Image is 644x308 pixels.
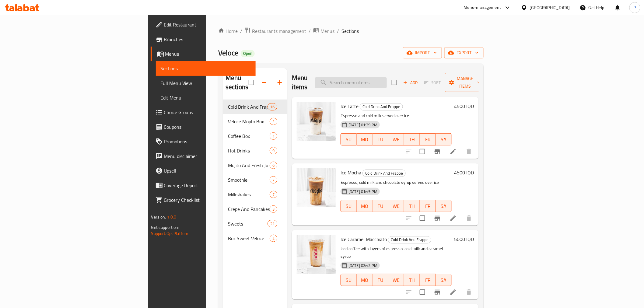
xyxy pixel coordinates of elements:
[341,112,452,120] p: Espresso and cold milk served over ice
[375,276,386,285] span: TU
[391,276,402,285] span: WE
[454,235,474,243] h6: 5000 IQD
[341,179,452,186] p: Espresso, cold milk and chocolate syrup served over ice
[165,50,251,58] span: Menus
[164,109,251,116] span: Choice Groups
[430,285,445,299] button: Branch-specific-item
[360,103,403,110] span: Cold Drink And Frappe
[228,191,270,198] div: Milkshakes
[297,235,336,274] img: Ice Caramel Macchiato
[164,123,251,131] span: Coupons
[343,276,354,285] span: SU
[450,215,457,222] a: Edit menu item
[223,143,287,158] div: Hot Drinks9
[341,27,359,35] span: Sections
[272,75,287,90] button: Add section
[373,200,388,212] button: TU
[404,133,420,145] button: TH
[373,274,388,286] button: TU
[270,133,277,139] span: 1
[359,202,370,211] span: MO
[388,274,404,286] button: WE
[341,245,452,260] p: Iced coffee with layers of espresso, cold milk and caramel syrup
[223,202,287,216] div: Crepe And Pancakes3
[270,148,277,154] span: 9
[161,65,251,72] span: Sections
[373,133,388,145] button: TU
[164,196,251,204] span: Grocery Checklist
[223,100,287,114] div: Cold Drink And Frappe16
[228,103,268,110] span: Cold Drink And Frappe
[401,78,420,87] button: Add
[228,118,270,125] span: Veloce Mojito Box
[388,133,404,145] button: WE
[357,274,373,286] button: MO
[341,168,361,177] span: Ice Mocha
[252,27,306,35] span: Restaurants management
[359,276,370,285] span: MO
[357,133,373,145] button: MO
[223,114,287,129] div: Veloce Mojito Box2
[363,170,405,177] span: Cold Drink And Frappe
[422,202,433,211] span: FR
[346,122,380,128] span: [DATE] 01:39 PM
[151,223,179,231] span: Get support on:
[416,145,429,158] span: Select to update
[268,103,277,110] div: items
[167,213,177,221] span: 1.0.0
[218,27,484,35] nav: breadcrumb
[270,191,277,198] div: items
[436,274,452,286] button: SA
[343,135,354,144] span: SU
[161,79,251,87] span: Full Menu View
[228,205,270,213] span: Crepe And Pancakes
[438,202,449,211] span: SA
[430,144,445,159] button: Branch-specific-item
[228,162,270,169] div: Mojito And Fresh Juices
[223,187,287,202] div: Milkshakes7
[223,173,287,187] div: Smoothie7
[420,78,445,87] span: Select section first
[388,76,401,89] span: Select section
[391,135,402,144] span: WE
[164,167,251,174] span: Upsell
[407,276,418,285] span: TH
[151,213,166,221] span: Version:
[430,211,445,226] button: Branch-specific-item
[268,220,277,227] div: items
[450,148,457,155] a: Edit menu item
[375,202,386,211] span: TU
[270,236,277,241] span: 2
[343,202,354,211] span: SU
[228,132,270,140] div: Coffee Box
[388,200,404,212] button: WE
[164,21,251,28] span: Edit Restaurant
[151,134,256,149] a: Promotions
[436,133,452,145] button: SA
[297,102,336,141] img: Ice Latte
[436,200,452,212] button: SA
[151,178,256,193] a: Coverage Report
[258,75,272,90] span: Sort sections
[422,135,433,144] span: FR
[416,212,429,225] span: Select to update
[268,221,277,227] span: 21
[223,216,287,231] div: Sweets21
[270,147,277,154] div: items
[151,47,256,61] a: Menus
[450,289,457,296] a: Edit menu item
[462,211,476,226] button: delete
[164,36,251,43] span: Branches
[151,120,256,134] a: Coupons
[297,168,336,207] img: Ice Mocha
[444,47,484,58] button: export
[388,236,431,243] div: Cold Drink And Frappe
[161,94,251,101] span: Edit Menu
[420,200,436,212] button: FR
[309,27,311,35] li: /
[270,192,277,198] span: 7
[450,75,481,90] span: Manage items
[359,135,370,144] span: MO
